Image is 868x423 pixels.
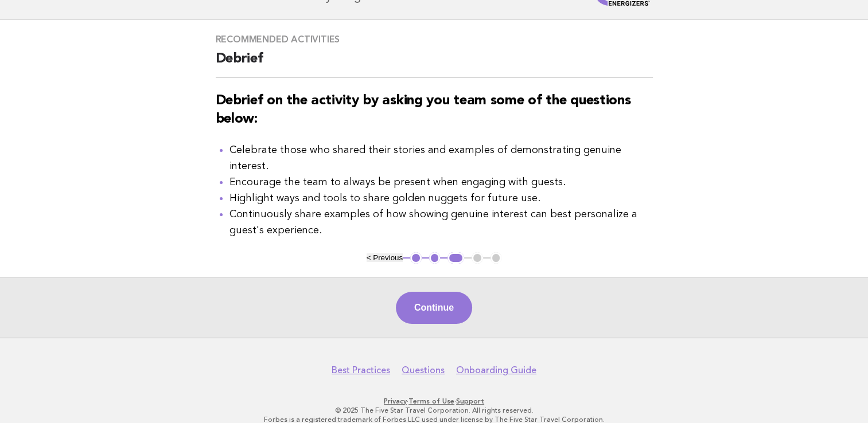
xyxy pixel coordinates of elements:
[83,397,785,406] p: · ·
[456,397,484,405] a: Support
[396,292,472,324] button: Continue
[83,406,785,415] p: © 2025 The Five Star Travel Corporation. All rights reserved.
[456,365,536,376] a: Onboarding Guide
[229,142,653,174] li: Celebrate those who shared their stories and examples of demonstrating genuine interest.
[216,50,653,78] h2: Debrief
[367,253,403,262] button: < Previous
[229,190,653,206] li: Highlight ways and tools to share golden nuggets for future use.
[402,365,445,376] a: Questions
[410,252,422,264] button: 1
[447,252,464,264] button: 3
[229,174,653,190] li: Encourage the team to always be present when engaging with guests.
[384,397,407,405] a: Privacy
[332,365,390,376] a: Best Practices
[429,252,441,264] button: 2
[408,397,454,405] a: Terms of Use
[229,206,653,238] li: Continuously share examples of how showing genuine interest can best personalize a guest's experi...
[216,94,631,126] strong: Debrief on the activity by asking you team some of the questions below:
[216,34,653,45] h3: Recommended activities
